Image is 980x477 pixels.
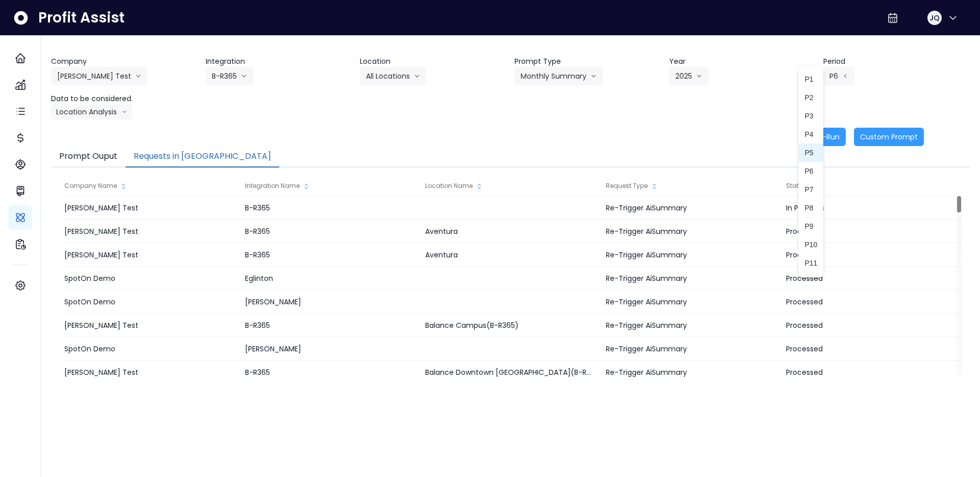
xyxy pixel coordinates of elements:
div: Aventura [420,243,600,267]
div: Re-Trigger AiSummary [601,314,781,337]
div: In Progress [781,196,961,220]
div: [PERSON_NAME] Test [59,196,239,220]
div: Balance Downtown [GEOGRAPHIC_DATA](B-R365) [420,361,600,384]
button: Custom Prompt [854,128,924,146]
span: P5 [804,148,817,158]
span: P8 [804,203,817,213]
button: Re-Run [807,128,846,146]
div: SpotOn Demo [59,267,239,290]
div: [PERSON_NAME] [240,337,420,361]
svg: arrow left line [842,71,848,81]
svg: arrow down line [135,71,141,81]
div: Re-Trigger AiSummary [601,243,781,267]
span: P7 [804,184,817,195]
button: 2025arrow down line [669,67,708,85]
svg: arrow down line [591,71,597,81]
button: Monthly Summaryarrow down line [514,67,603,85]
div: Integration Name [240,176,420,196]
div: Balance Campus(B-R365) [420,314,600,337]
span: P9 [804,221,817,231]
button: P6arrow left line [823,67,854,85]
div: Processed [781,290,961,314]
div: B-R365 [240,220,420,243]
span: P11 [804,258,817,268]
div: [PERSON_NAME] Test [59,314,239,337]
div: [PERSON_NAME] Test [59,361,239,384]
button: Prompt Ouput [51,146,126,168]
span: P4 [804,129,817,139]
div: Request Type [601,176,781,196]
button: [PERSON_NAME] Testarrow down line [51,67,148,85]
div: Processed [781,361,961,384]
header: Year [669,56,816,67]
div: Company Name [59,176,239,196]
div: Processed [781,267,961,290]
button: Requests in [GEOGRAPHIC_DATA] [126,146,279,168]
div: SpotOn Demo [59,290,239,314]
div: B-R365 [240,243,420,267]
div: Eglinton [240,267,420,290]
svg: arrow down line [414,71,420,81]
div: Re-Trigger AiSummary [601,196,781,220]
div: B-R365 [240,361,420,384]
div: Aventura [420,220,600,243]
div: [PERSON_NAME] [240,290,420,314]
span: P3 [804,111,817,121]
div: B-R365 [240,196,420,220]
div: [PERSON_NAME] Test [59,220,239,243]
div: Re-Trigger AiSummary [601,267,781,290]
div: Re-Trigger AiSummary [601,337,781,361]
header: Period [823,56,970,67]
svg: sort [475,182,483,190]
div: Processed [781,337,961,361]
button: Location Analysisarrow down line [51,104,132,120]
header: Integration [206,56,352,67]
div: Location Name [420,176,600,196]
button: All Locationsarrow down line [360,67,426,85]
span: Profit Assist [38,9,125,27]
div: Re-Trigger AiSummary [601,290,781,314]
span: P6 [804,166,817,176]
svg: sort [650,182,658,190]
div: Re-Trigger AiSummary [601,220,781,243]
svg: sort [119,182,128,190]
span: P10 [804,240,817,250]
div: Processed [781,243,961,267]
div: Processed [781,220,961,243]
svg: sort [302,182,310,190]
div: [PERSON_NAME] Test [59,243,239,267]
ul: P6arrow left line [798,67,823,277]
header: Prompt Type [514,56,661,67]
div: Status [781,176,961,196]
header: Location [360,56,506,67]
div: SpotOn Demo [59,337,239,361]
header: Company [51,56,198,67]
span: P1 [804,74,817,84]
span: JQ [929,13,940,23]
header: Data to be considered. [51,93,198,104]
span: P2 [804,92,817,103]
svg: arrow down line [696,71,702,81]
div: B-R365 [240,314,420,337]
svg: arrow down line [122,107,127,117]
button: B-R365arrow down line [206,67,253,85]
svg: arrow down line [241,71,247,81]
div: Re-Trigger AiSummary [601,361,781,384]
div: Processed [781,314,961,337]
